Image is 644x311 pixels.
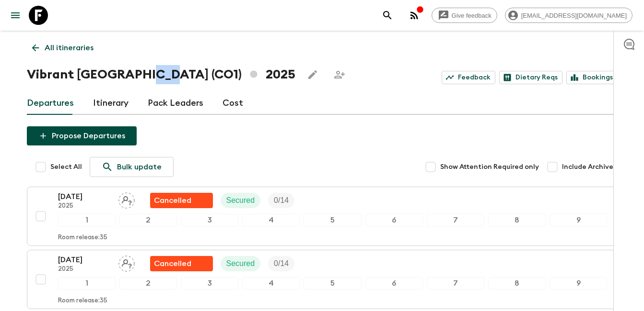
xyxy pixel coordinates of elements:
[226,195,255,206] p: Secured
[27,187,618,246] button: [DATE]2025Assign pack leaderFlash Pack cancellationSecuredTrip Fill123456789Room release:35
[268,256,294,271] div: Trip Fill
[242,214,300,226] div: 4
[242,277,300,289] div: 4
[154,258,191,269] p: Cancelled
[442,71,495,84] a: Feedback
[499,71,562,84] a: Dietary Reqs
[58,234,107,242] p: Room release: 35
[365,277,423,289] div: 6
[93,92,129,115] a: Itinerary
[27,126,137,145] button: Propose Departures
[330,65,349,84] span: Share this itinerary
[6,6,25,25] button: menu
[516,12,632,19] span: [EMAIL_ADDRESS][DOMAIN_NAME]
[119,214,177,226] div: 2
[440,162,539,172] span: Show Attention Required only
[27,65,295,84] h1: Vibrant [GEOGRAPHIC_DATA] (CO1) 2025
[488,277,546,289] div: 8
[119,277,177,289] div: 2
[268,193,294,208] div: Trip Fill
[27,38,99,57] a: All itineraries
[221,193,261,208] div: Secured
[488,214,546,226] div: 8
[90,157,174,177] a: Bulk update
[58,214,116,226] div: 1
[432,8,497,23] a: Give feedback
[58,297,107,305] p: Room release: 35
[150,256,213,271] div: Flash Pack cancellation
[58,191,111,202] p: [DATE]
[274,195,289,206] p: 0 / 14
[566,71,618,84] a: Bookings
[378,6,397,25] button: search adventures
[118,258,135,266] span: Assign pack leader
[27,250,618,309] button: [DATE]2025Assign pack leaderFlash Pack cancellationSecuredTrip Fill123456789Room release:35
[117,161,162,173] p: Bulk update
[550,214,607,226] div: 9
[150,193,213,208] div: Flash Pack cancellation
[58,266,111,273] p: 2025
[154,195,191,206] p: Cancelled
[58,202,111,210] p: 2025
[304,214,361,226] div: 5
[58,254,111,266] p: [DATE]
[365,214,423,226] div: 6
[562,162,618,172] span: Include Archived
[427,277,484,289] div: 7
[118,195,135,203] span: Assign pack leader
[427,214,484,226] div: 7
[45,42,94,54] p: All itineraries
[148,92,203,115] a: Pack Leaders
[505,8,632,23] div: [EMAIL_ADDRESS][DOMAIN_NAME]
[226,258,255,269] p: Secured
[222,92,243,115] a: Cost
[181,277,238,289] div: 3
[274,258,289,269] p: 0 / 14
[303,65,322,84] button: Edit this itinerary
[181,214,238,226] div: 3
[221,256,261,271] div: Secured
[58,277,116,289] div: 1
[304,277,361,289] div: 5
[446,12,497,19] span: Give feedback
[50,162,82,172] span: Select All
[27,92,74,115] a: Departures
[550,277,607,289] div: 9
